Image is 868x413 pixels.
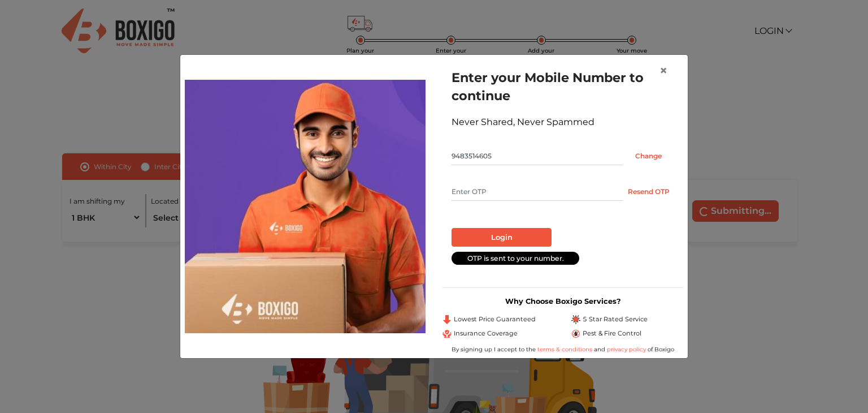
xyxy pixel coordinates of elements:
button: Resend OTP [623,183,674,201]
div: By signing up I accept to the and of Boxigo [442,345,683,354]
span: 5 Star Rated Service [583,315,648,324]
span: Insurance Coverage [454,329,518,338]
div: Never Shared, Never Spammed [452,115,674,129]
input: Enter OTP [452,183,623,201]
button: Login [452,228,552,247]
input: Change [623,147,674,165]
span: × [659,62,667,79]
div: OTP is sent to your number. [452,252,579,265]
a: terms & conditions [537,346,594,353]
h3: Why Choose Boxigo Services? [442,297,683,306]
span: Pest & Fire Control [583,329,641,338]
span: Lowest Price Guaranteed [454,315,536,324]
input: Mobile No [452,147,623,165]
img: relocation-img [185,80,426,333]
button: Close [650,55,676,87]
a: privacy policy [605,346,648,353]
h1: Enter your Mobile Number to continue [452,68,674,105]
